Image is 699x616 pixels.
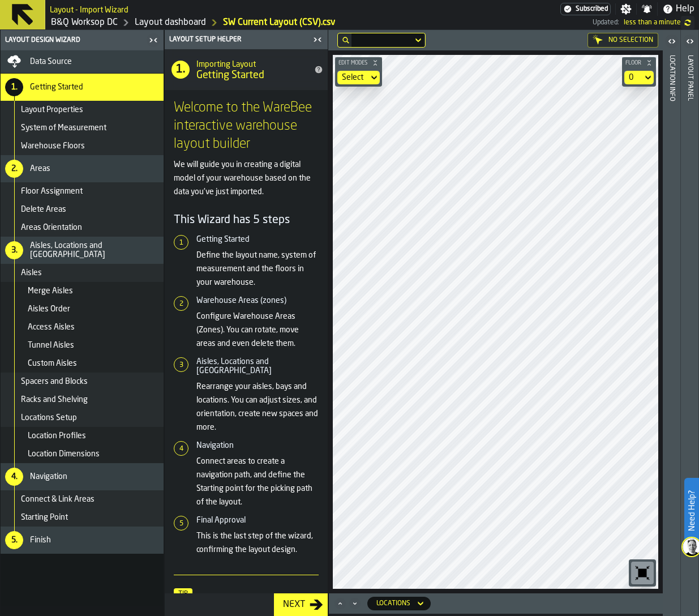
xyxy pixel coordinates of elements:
[21,142,85,151] span: Warehouse Floors
[624,71,654,84] div: DropdownMenuValue-default-floor
[1,409,164,427] li: menu Locations Setup
[658,2,699,16] label: button-toggle-Help
[196,310,319,350] p: Configure Warehouse Areas (Zones). You can rotate, move areas and even delete them.
[685,479,698,542] label: Need Help?
[174,212,319,228] h4: This Wizard has 5 steps
[348,598,362,609] button: Minimize
[333,598,347,609] button: Maximize
[50,3,128,15] h2: Sub Title
[1,391,164,409] li: menu Racks and Shelving
[21,123,106,132] span: System of Measurement
[663,30,680,616] header: Location Info
[1,137,164,155] li: menu Warehouse Floors
[560,3,611,15] a: link-to-/wh/i/15c7d959-c638-4b83-a22d-531b306f71a1/settings/billing
[21,395,88,404] span: Racks and Shelving
[633,564,651,582] svg: Reset zoom and position
[174,99,319,153] h1: Welcome to the WareBee interactive warehouse layout builder
[681,30,698,616] header: Layout panel
[624,19,681,27] span: 02/09/2025, 12:10:34
[1,373,164,391] li: menu Spacers and Blocks
[622,57,656,69] button: button-
[336,60,370,66] span: Edit Modes
[196,516,319,525] h6: Final Approval
[196,69,264,82] span: Getting Started
[165,49,328,90] div: title-Getting Started
[1,445,164,463] li: menu Location Dimensions
[1,50,164,74] li: menu Data Source
[30,472,67,481] span: Navigation
[174,588,192,600] span: Tip
[5,160,23,178] div: 2.
[1,490,164,508] li: menu Connect & Link Areas
[1,200,164,219] li: menu Delete Areas
[629,559,656,587] div: button-toolbar-undefined
[21,268,42,277] span: Aisles
[623,60,644,66] span: Floor
[367,597,431,610] div: DropdownMenuValue-locations
[1,282,164,300] li: menu Merge Aisles
[629,73,638,82] div: DropdownMenuValue-default-floor
[196,529,319,557] p: This is the last step of the wizard, confirming the layout design.
[145,33,161,47] label: button-toggle-Close me
[21,495,95,504] span: Connect & Link Areas
[28,305,70,314] span: Aisles Order
[171,61,190,79] div: 1.
[342,37,349,44] div: hide filter
[637,3,657,15] label: button-toggle-Notifications
[135,16,206,29] a: link-to-/wh/i/15c7d959-c638-4b83-a22d-531b306f71a1/designer
[1,30,164,50] header: Layout Design Wizard
[1,119,164,137] li: menu System of Measurement
[28,286,73,296] span: Merge Aisles
[576,5,608,13] span: Subscribed
[1,300,164,318] li: menu Aisles Order
[560,3,611,15] div: Menu Subscription
[196,441,319,450] h6: Navigation
[686,53,694,613] div: Layout panel
[1,318,164,336] li: menu Access Aisles
[1,219,164,237] li: menu Areas Orientation
[278,598,310,611] div: Next
[28,359,77,368] span: Custom Aisles
[21,223,82,232] span: Areas Orientation
[51,16,118,29] a: link-to-/wh/i/15c7d959-c638-4b83-a22d-531b306f71a1
[342,73,364,82] div: DropdownMenuValue-none
[30,164,50,173] span: Areas
[587,33,658,48] div: No Selection
[28,431,86,440] span: Location Profiles
[1,336,164,354] li: menu Tunnel Aisles
[50,16,335,29] nav: Breadcrumb
[1,508,164,527] li: menu Starting Point
[167,36,310,44] div: Layout Setup Helper
[616,3,636,15] label: button-toggle-Settings
[223,16,335,29] a: link-to-/wh/i/15c7d959-c638-4b83-a22d-531b306f71a1/import/layout/e2d55023-8965-42bd-aca7-d21c5813...
[310,33,325,46] label: button-toggle-Close me
[335,57,382,69] button: button-
[5,241,23,259] div: 3.
[174,158,319,199] p: We will guide you in creating a digital model of your warehouse based on the data you've just imp...
[30,83,83,92] span: Getting Started
[30,241,159,259] span: Aisles, Locations and [GEOGRAPHIC_DATA]
[274,593,328,616] button: button-Next
[5,531,23,549] div: 5.
[196,235,319,244] h6: Getting Started
[1,264,164,282] li: menu Aisles
[196,380,319,434] p: Rearrange your aisles, bays and locations. You can adjust sizes, and orientation, create new spac...
[21,105,83,114] span: Layout Properties
[28,323,75,332] span: Access Aisles
[681,16,694,29] label: button-toggle-undefined
[30,57,72,66] span: Data Source
[1,155,164,182] li: menu Areas
[28,450,100,459] span: Location Dimensions
[21,513,68,522] span: Starting Point
[593,19,619,27] span: Updated:
[376,600,410,608] div: DropdownMenuValue-locations
[1,354,164,373] li: menu Custom Aisles
[196,249,319,289] p: Define the layout name, system of measurement and the floors in your warehouse.
[21,205,66,214] span: Delete Areas
[5,468,23,486] div: 4.
[1,527,164,554] li: menu Finish
[21,413,77,422] span: Locations Setup
[664,32,680,53] label: button-toggle-Open
[196,357,319,375] h6: Aisles, Locations and [GEOGRAPHIC_DATA]
[30,536,51,545] span: Finish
